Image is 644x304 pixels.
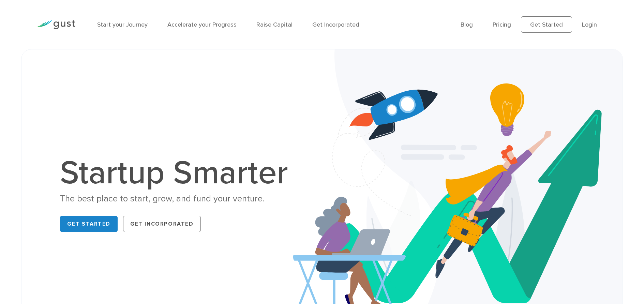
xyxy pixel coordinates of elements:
[37,20,75,29] img: Gust Logo
[256,21,293,28] a: Raise Capital
[97,21,148,28] a: Start your Journey
[493,21,511,28] a: Pricing
[312,21,359,28] a: Get Incorporated
[167,21,237,28] a: Accelerate your Progress
[461,21,473,28] a: Blog
[60,216,118,232] a: Get Started
[521,16,572,33] a: Get Started
[123,216,201,232] a: Get Incorporated
[60,193,295,205] div: The best place to start, grow, and fund your venture.
[582,21,597,28] a: Login
[60,157,295,189] h1: Startup Smarter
